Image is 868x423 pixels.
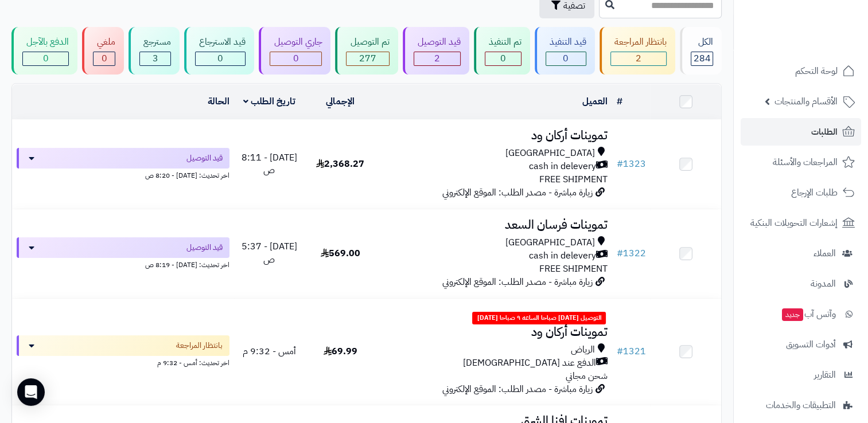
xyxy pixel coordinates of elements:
span: 2,368.27 [316,157,364,171]
a: # [616,95,622,108]
span: [GEOGRAPHIC_DATA] [505,147,594,160]
a: قيد التوصيل 2 [400,27,472,75]
div: اخر تحديث: أمس - 9:32 م [17,356,229,368]
a: تاريخ الطلب [243,95,295,108]
span: العملاء [813,245,836,261]
span: شحن مجاني [565,369,607,383]
div: 2 [414,52,460,65]
span: 0 [217,52,223,65]
div: قيد التوصيل [414,36,461,49]
a: بانتظار المراجعة 2 [597,27,678,75]
div: اخر تحديث: [DATE] - 8:19 ص [17,258,229,270]
div: 0 [23,52,68,65]
div: قيد الاسترجاع [195,36,246,49]
div: 3 [140,52,170,65]
span: الطلبات [811,124,838,140]
div: 277 [347,52,388,65]
a: الطلبات [741,118,861,146]
h3: تموينات أركان ود [380,129,608,142]
span: 0 [563,52,569,65]
span: الأقسام والمنتجات [774,93,838,109]
a: #1322 [616,246,645,260]
a: المدونة [741,270,861,297]
a: أدوات التسويق [741,331,861,358]
div: مسترجع [139,36,171,49]
a: #1321 [616,344,645,358]
a: تم التوصيل 277 [333,27,400,75]
span: إشعارات التحويلات البنكية [750,215,838,231]
div: الكل [691,36,713,49]
span: 2 [636,52,641,65]
a: العملاء [741,240,861,267]
span: زيارة مباشرة - مصدر الطلب: الموقع الإلكتروني [442,275,592,289]
span: جديد [782,308,803,321]
a: الحالة [208,95,229,108]
span: 3 [153,52,158,65]
a: الكل284 [678,27,724,75]
div: Open Intercom Messenger [17,378,45,406]
a: تم التنفيذ 0 [472,27,532,75]
span: الرياض [570,343,594,357]
span: # [616,246,622,260]
span: 277 [359,52,376,65]
span: التوصيل [DATE] صباحا الساعه ٩ صباحا [DATE] [472,312,606,324]
div: اخر تحديث: [DATE] - 8:20 ص [17,169,229,181]
a: ملغي 0 [80,27,126,75]
span: لوحة التحكم [795,63,838,79]
span: cash in delevery [528,160,595,173]
span: أمس - 9:32 م [243,344,296,358]
span: FREE SHIPMENT [539,173,607,186]
span: cash in delevery [528,249,595,263]
a: قيد الاسترجاع 0 [182,27,256,75]
div: 0 [546,52,586,65]
div: تم التنفيذ [485,36,521,49]
a: مسترجع 3 [126,27,182,75]
div: 0 [94,52,115,65]
span: [GEOGRAPHIC_DATA] [505,236,594,249]
div: بانتظار المراجعة [610,36,667,49]
span: FREE SHIPMENT [539,262,607,276]
span: 69.99 [324,344,357,358]
span: # [616,344,622,358]
div: 0 [270,52,321,65]
a: المراجعات والأسئلة [741,148,861,176]
span: المراجعات والأسئلة [773,154,838,170]
span: المدونة [811,276,836,292]
span: الدفع عند [DEMOGRAPHIC_DATA] [462,357,595,370]
a: التطبيقات والخدمات [741,391,861,419]
span: 284 [693,52,710,65]
a: لوحة التحكم [741,57,861,85]
span: التقارير [814,367,836,383]
span: بانتظار المراجعة [176,340,223,351]
a: قيد التنفيذ 0 [532,27,597,75]
div: تم التوصيل [346,36,389,49]
h3: تموينات أركان ود [380,326,608,339]
span: التطبيقات والخدمات [766,397,836,413]
span: أدوات التسويق [786,336,836,352]
a: وآتس آبجديد [741,300,861,328]
span: 0 [102,52,107,65]
a: جاري التوصيل 0 [256,27,333,75]
a: الدفع بالآجل 0 [9,27,80,75]
h3: تموينات فرسان السعد [380,218,608,232]
div: 0 [485,52,521,65]
div: 2 [611,52,666,65]
img: logo-2.png [790,31,857,55]
span: [DATE] - 8:11 ص [242,151,297,178]
span: طلبات الإرجاع [791,185,838,201]
div: قيد التنفيذ [546,36,586,49]
span: زيارة مباشرة - مصدر الطلب: الموقع الإلكتروني [442,186,592,199]
span: 0 [293,52,299,65]
a: التقارير [741,361,861,389]
div: ملغي [93,36,115,49]
span: 569.00 [321,246,360,260]
span: قيد التوصيل [186,242,223,253]
span: 0 [500,52,506,65]
a: العميل [582,95,607,108]
a: #1323 [616,157,645,171]
div: 0 [196,52,245,65]
span: 0 [43,52,49,65]
span: زيارة مباشرة - مصدر الطلب: الموقع الإلكتروني [442,382,592,396]
span: 2 [434,52,440,65]
a: طلبات الإرجاع [741,179,861,206]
